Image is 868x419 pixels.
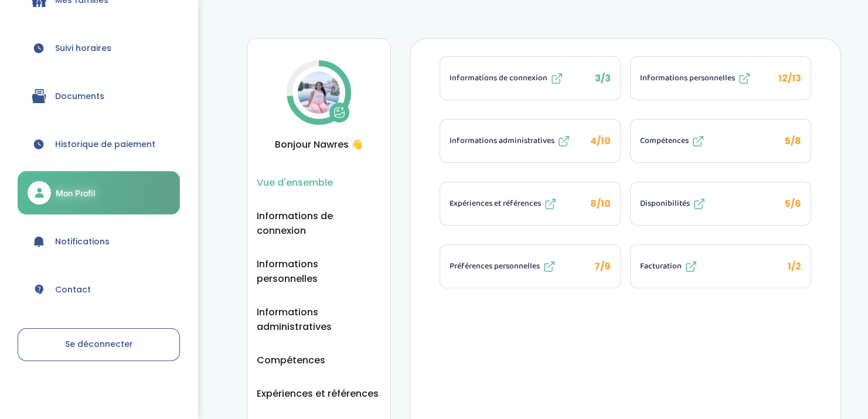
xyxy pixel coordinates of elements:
span: 7/9 [594,260,611,273]
span: Informations de connexion [450,72,547,84]
li: 8/10 [440,182,621,226]
button: Compétences 5/8 [631,120,811,162]
li: 1/2 [630,244,811,288]
span: Suivi horaires [55,42,111,54]
a: Suivi horaires [18,27,180,69]
span: Facturation [640,260,682,272]
li: 5/6 [630,182,811,226]
li: 4/10 [440,119,621,163]
a: Mon Profil [18,171,180,214]
span: Bonjour Nawres 👋 [257,137,381,152]
button: Compétences [257,353,325,367]
span: Se déconnecter [65,338,133,350]
li: 5/8 [630,119,811,163]
li: 12/13 [630,56,811,100]
span: Compétences [640,135,689,147]
span: Expériences et références [450,197,541,210]
button: Informations de connexion [257,209,381,238]
span: 5/8 [785,134,801,148]
span: Préférences personnelles [450,260,540,272]
span: 8/10 [590,197,611,210]
img: Avatar [298,71,340,114]
a: Documents [18,75,180,117]
span: 1/2 [788,260,801,273]
li: 7/9 [440,244,621,288]
button: Informations administratives [257,305,381,334]
span: Disponibilités [640,197,690,210]
span: Informations administratives [450,135,554,147]
span: 3/3 [595,71,611,85]
a: Se déconnecter [18,328,180,361]
button: Préférences personnelles 7/9 [440,245,620,288]
span: 12/13 [778,71,801,85]
button: Disponibilités 5/6 [631,182,811,225]
a: Contact [18,268,180,311]
span: Contact [55,284,91,296]
li: 3/3 [440,56,621,100]
button: Vue d'ensemble [257,175,333,190]
button: Facturation 1/2 [631,245,811,288]
span: Notifications [55,236,110,248]
button: Expériences et références 8/10 [440,182,620,225]
button: Informations de connexion 3/3 [440,57,620,100]
span: Informations personnelles [640,72,735,84]
a: Notifications [18,220,180,263]
button: Informations personnelles 12/13 [631,57,811,100]
span: Historique de paiement [55,138,155,151]
span: Mon Profil [56,187,96,199]
span: 5/6 [785,197,801,210]
button: Informations personnelles [257,257,381,286]
span: Documents [55,90,104,103]
span: 4/10 [590,134,611,148]
button: Informations administratives 4/10 [440,120,620,162]
a: Historique de paiement [18,123,180,165]
button: Expériences et références [257,386,379,401]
